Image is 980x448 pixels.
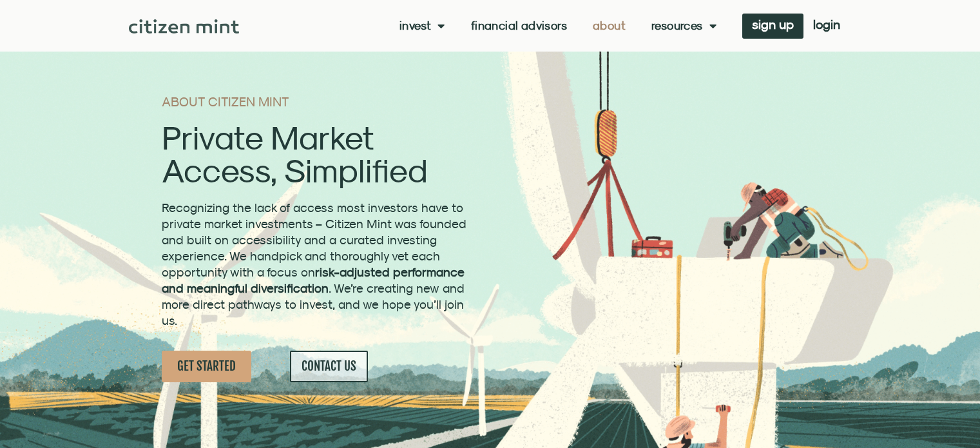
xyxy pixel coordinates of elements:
[813,20,840,29] span: login
[742,14,803,39] a: sign up
[803,14,850,39] a: login
[162,121,470,187] h2: Private Market Access, Simplified
[290,351,368,382] a: CONTACT US
[162,200,466,327] span: Recognizing the lack of access most investors have to private market investments – Citizen Mint w...
[399,19,445,32] a: Invest
[302,358,356,375] span: CONTACT US
[651,19,716,32] a: Resources
[752,20,794,29] span: sign up
[162,265,465,295] strong: risk-adjusted performance and meaningful diversification
[162,95,470,108] h1: ABOUT CITIZEN MINT
[399,19,716,32] nav: Menu
[177,358,236,375] span: GET STARTED
[593,19,626,32] a: About
[471,19,567,32] a: Financial Advisors
[129,19,239,34] img: Citizen Mint
[162,351,251,382] a: GET STARTED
